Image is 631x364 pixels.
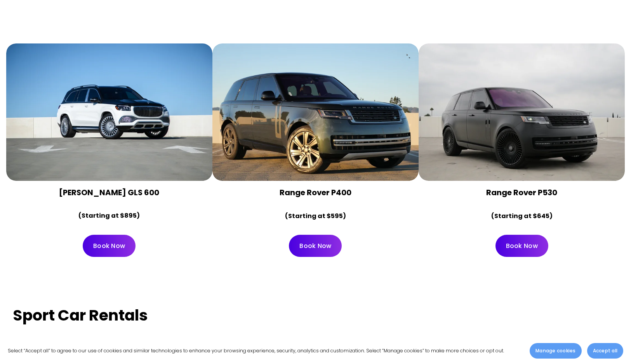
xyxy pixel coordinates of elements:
span: Accept all [593,347,617,354]
button: Accept all [587,343,623,359]
strong: Range Rover P400 [280,187,351,198]
strong: (Starting at $595) [285,211,346,220]
strong: (Starting at $645) [491,211,553,220]
strong: [PERSON_NAME] GLS 600 [59,187,159,198]
a: Book Now [83,235,136,257]
button: Manage cookies [530,343,581,359]
span: Manage cookies [535,347,575,354]
p: Select “Accept all” to agree to our use of cookies and similar technologies to enhance your brows... [8,347,504,355]
strong: Sport Car Rentals [13,305,148,326]
a: Book Now [495,235,548,257]
strong: Range Rover P530 [486,187,557,198]
strong: (Starting at $895) [78,211,140,220]
a: Book Now [289,235,342,257]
